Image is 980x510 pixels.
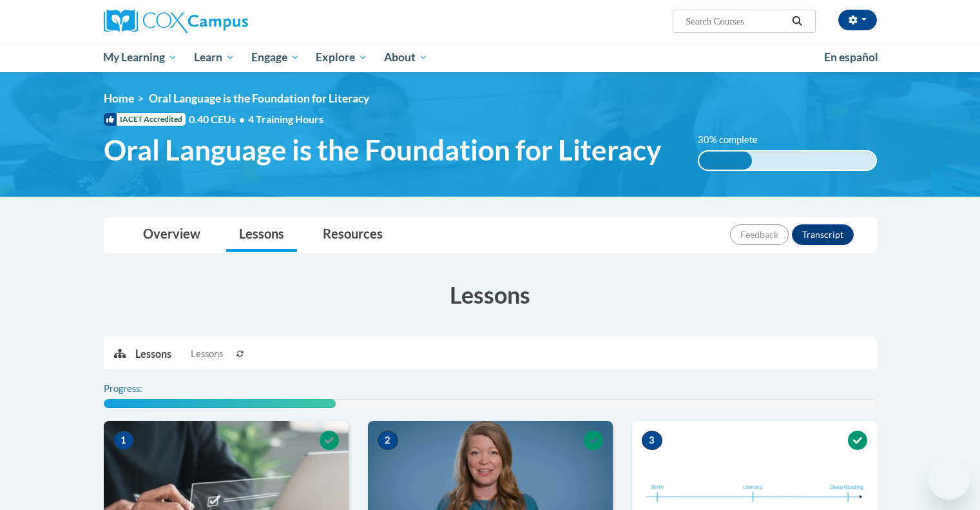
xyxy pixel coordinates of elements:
span: 2 [378,431,398,450]
span: 0.40 CEUs [189,112,248,126]
iframe: Button to launch messaging window [928,458,970,500]
span: About [384,50,428,65]
label: 30% complete [698,133,772,147]
span: 4 Training Hours [248,113,323,125]
img: Cox Campus [104,10,248,33]
a: En español [816,44,887,71]
span: Engage [251,50,300,65]
a: Explore [307,43,376,72]
span: 1 [113,431,134,450]
span: Oral Language is the Foundation for Literacy [104,133,661,167]
button: Feedback [730,224,789,245]
a: Home [104,92,134,105]
a: About [376,43,436,72]
span: IACET Accredited [104,113,186,126]
a: Engage [243,43,308,72]
a: My Learning [95,43,186,72]
p: Lessons [135,347,171,361]
a: Resources [310,218,396,252]
span: My Learning [103,50,177,65]
div: 30% complete [699,152,752,170]
a: Lessons [226,218,297,252]
span: 3 [642,431,662,450]
a: Learn [186,43,243,72]
span: Oral Language is the Foundation for Literacy [149,92,369,105]
span: Explore [316,50,367,65]
button: Search [787,14,807,29]
a: Cox Campus [104,10,349,33]
span: Lessons [191,347,223,361]
a: Overview [130,218,213,252]
button: Transcript [792,224,854,245]
span: Learn [194,50,235,65]
label: Progress: [104,382,178,396]
button: Account Settings [838,10,877,30]
div: Main menu [84,43,896,72]
h3: Lessons [104,279,877,311]
span: • [239,113,245,125]
span: En español [824,50,878,64]
input: Search Courses [684,14,787,29]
